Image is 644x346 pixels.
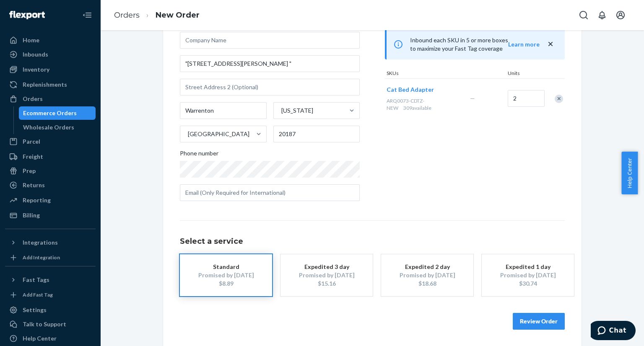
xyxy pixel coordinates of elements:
[555,95,563,103] div: Remove Item
[79,7,96,23] button: Close Navigation
[482,254,574,296] button: Expedited 1 dayPromised by [DATE]$30.74
[5,253,96,263] a: Add Integration
[180,102,267,119] input: City
[387,85,434,94] button: Cat Bed Adapter
[387,86,434,93] span: Cat Bed Adapter
[23,211,40,219] div: Billing
[23,306,47,314] div: Settings
[23,95,43,103] div: Orders
[192,271,260,279] div: Promised by [DATE]
[23,36,39,44] div: Home
[513,313,565,330] button: Review Order
[9,11,45,19] img: Flexport logo
[23,80,67,89] div: Replenishments
[273,126,360,142] input: ZIP Code
[494,263,561,271] div: Expedited 1 day
[494,279,561,288] div: $30.74
[5,48,96,61] a: Inbounds
[5,209,96,222] a: Billing
[575,7,592,23] button: Open Search Box
[508,90,545,107] input: Quantity
[180,32,360,49] input: Company Name
[23,276,49,284] div: Fast Tags
[470,95,475,102] span: —
[591,321,636,342] iframe: Opens a widget where you can chat to one of our agents
[594,7,610,23] button: Open notifications
[293,279,360,288] div: $15.16
[5,194,96,207] a: Reporting
[281,106,313,115] div: [US_STATE]
[5,34,96,47] a: Home
[180,184,360,201] input: Email (Only Required for International)
[192,263,260,271] div: Standard
[23,320,66,328] div: Talk to Support
[394,263,461,271] div: Expedited 2 day
[546,40,555,49] button: close
[621,152,638,194] button: Help Center
[19,121,96,134] a: Wholesale Orders
[114,10,140,20] a: Orders
[5,303,96,317] a: Settings
[506,70,544,78] div: Units
[494,271,561,279] div: Promised by [DATE]
[5,290,96,300] a: Add Fast Tag
[23,109,77,117] div: Ecommerce Orders
[293,263,360,271] div: Expedited 3 day
[188,130,249,138] div: [GEOGRAPHIC_DATA]
[107,3,206,28] ol: breadcrumbs
[5,78,96,91] a: Replenishments
[23,167,36,175] div: Prep
[385,29,565,59] div: Inbound each SKU in 5 or more boxes to maximize your Fast Tag coverage
[5,164,96,178] a: Prep
[180,149,218,161] span: Phone number
[5,63,96,76] a: Inventory
[23,123,74,132] div: Wholesale Orders
[5,178,96,192] a: Returns
[23,254,60,261] div: Add Integration
[381,254,473,296] button: Expedited 2 dayPromised by [DATE]$18.68
[187,130,188,138] input: [GEOGRAPHIC_DATA]
[23,196,51,204] div: Reporting
[508,40,540,49] button: Learn more
[280,106,281,115] input: [US_STATE]
[23,152,43,161] div: Freight
[280,254,373,296] button: Expedited 3 dayPromised by [DATE]$15.16
[387,98,424,111] span: ARQ0073-CDTZ-NEW
[23,238,58,247] div: Integrations
[5,92,96,106] a: Orders
[5,236,96,249] button: Integrations
[23,50,48,59] div: Inbounds
[19,106,96,120] a: Ecommerce Orders
[180,79,360,96] input: Street Address 2 (Optional)
[156,10,200,20] a: New Order
[394,271,461,279] div: Promised by [DATE]
[385,70,506,78] div: SKUs
[180,238,565,246] h1: Select a service
[5,332,96,345] a: Help Center
[180,55,360,72] input: Street Address
[5,318,96,331] button: Talk to Support
[394,279,461,288] div: $18.68
[192,279,260,288] div: $8.89
[23,137,40,146] div: Parcel
[5,135,96,148] a: Parcel
[23,334,57,343] div: Help Center
[612,7,629,23] button: Open account menu
[5,273,96,287] button: Fast Tags
[23,65,49,74] div: Inventory
[293,271,360,279] div: Promised by [DATE]
[5,150,96,163] a: Freight
[23,291,53,298] div: Add Fast Tag
[23,181,45,189] div: Returns
[180,254,272,296] button: StandardPromised by [DATE]$8.89
[403,105,431,111] span: 309 available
